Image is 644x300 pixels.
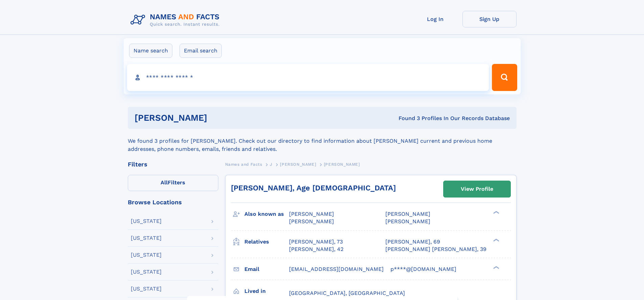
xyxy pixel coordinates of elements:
label: Email search [180,44,222,58]
div: ❯ [492,210,500,215]
a: J [270,160,272,168]
a: Names and Facts [225,160,262,168]
h3: Lived in [244,285,289,297]
h3: Also known as [244,208,289,220]
img: Logo Names and Facts [128,11,225,29]
div: Browse Locations [128,199,218,205]
span: [PERSON_NAME] [289,218,334,225]
a: [PERSON_NAME] [280,160,316,168]
label: Filters [128,175,218,191]
span: [PERSON_NAME] [280,162,316,167]
div: View Profile [461,181,493,197]
div: ❯ [492,265,500,270]
div: Filters [128,161,218,167]
div: [US_STATE] [131,269,162,275]
span: [PERSON_NAME] [385,211,430,217]
a: [PERSON_NAME], Age [DEMOGRAPHIC_DATA] [231,184,396,192]
span: All [161,179,168,186]
div: [US_STATE] [131,252,162,258]
span: [PERSON_NAME] [324,162,360,167]
span: [PERSON_NAME] [289,211,334,217]
span: [PERSON_NAME] [385,218,430,225]
h3: Email [244,263,289,275]
span: [GEOGRAPHIC_DATA], [GEOGRAPHIC_DATA] [289,290,405,296]
button: Search Button [492,64,517,91]
input: search input [127,64,489,91]
div: Found 3 Profiles In Our Records Database [303,115,510,122]
a: Log In [408,11,462,27]
a: [PERSON_NAME] [PERSON_NAME], 39 [385,246,486,253]
a: [PERSON_NAME], 69 [385,238,440,246]
div: [US_STATE] [131,235,162,241]
div: ❯ [492,238,500,242]
div: We found 3 profiles for [PERSON_NAME]. Check out our directory to find information about [PERSON_... [128,129,517,153]
a: [PERSON_NAME], 73 [289,238,343,246]
div: [US_STATE] [131,218,162,224]
h1: [PERSON_NAME] [135,114,303,122]
a: Sign Up [462,11,517,27]
span: [EMAIL_ADDRESS][DOMAIN_NAME] [289,266,384,272]
label: Name search [129,44,172,58]
a: [PERSON_NAME], 42 [289,246,343,253]
a: View Profile [444,181,510,197]
div: [US_STATE] [131,286,162,292]
span: J [270,162,272,167]
h3: Relatives [244,236,289,248]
